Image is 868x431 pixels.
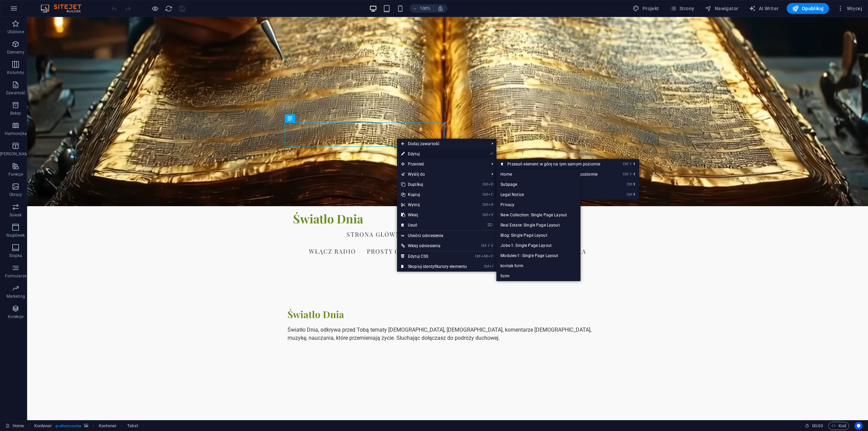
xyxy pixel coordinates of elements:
i: D [488,182,493,187]
i: Ctrl [484,264,489,269]
a: CtrlISkopiuj identyfikatory elementu [397,261,471,272]
a: ⌦Usuń [397,220,471,230]
a: Kliknij, aby anulować zaznaczenie. Kliknij dwukrotnie, aby otworzyć Strony [5,422,24,430]
p: Kolumny [7,70,24,75]
p: Formularze [5,273,26,279]
i: Ctrl [482,182,488,187]
p: Ulubione [7,29,24,35]
i: Ctrl [475,254,480,258]
a: CtrlCKopiuj [397,190,471,200]
a: New Collection: Single Page Layout [496,210,580,220]
a: CtrlAltCEdytuj CSS [397,251,471,261]
i: Ctrl [482,213,488,217]
i: ⇧ [487,243,490,248]
span: : [817,423,818,428]
span: 00 00 [812,422,823,430]
a: Subpage [496,179,580,190]
i: C [488,192,493,197]
button: Projekt [630,3,662,14]
button: Opublikuj [787,3,829,14]
a: kontak form [496,261,580,271]
a: Ctrl⇧⬆Przesuń element w górę na tym samym poziomie [496,159,614,169]
p: Suwak [9,212,22,218]
span: Projekt [633,5,659,12]
a: Modules-1: Single Page Layout [496,251,580,261]
button: Kod [828,422,849,430]
p: Boksy [10,111,21,116]
i: Ctrl [623,162,628,166]
span: Kliknij, aby zaznaczyć. Kliknij dwukrotnie, aby edytować [99,422,117,430]
i: ⌦ [488,223,493,227]
a: CtrlDDuplikuj [397,179,471,190]
i: ⬇ [633,192,636,197]
i: Ctrl [482,192,488,197]
button: AI Writer [746,3,781,14]
i: Po zmianie rozmiaru automatycznie dostosowuje poziom powiększenia do wybranego urządzenia. [437,5,443,12]
i: Alt [481,254,488,258]
nav: breadcrumb [34,422,138,430]
a: Ctrl⇧VWklej odniesienia [397,241,471,251]
p: Nagłówek [6,233,25,238]
i: ⏎ [490,152,493,156]
i: Ctrl [627,192,632,197]
p: Kolekcje [8,314,23,319]
a: Real Estate: Single Page Layout [496,220,580,230]
span: Kod [831,422,846,430]
i: Przeładuj stronę [165,5,173,13]
button: Usercentrics [854,422,863,430]
a: Wyślij do [397,169,486,179]
i: V [491,243,493,248]
i: Ten element zawiera tło [84,424,88,428]
i: X [488,202,493,207]
i: I [490,264,493,269]
i: C [488,254,493,258]
span: Kliknij, aby zaznaczyć. Kliknij dwukrotnie, aby edytować [34,422,52,430]
i: Ctrl [623,172,628,176]
span: Przenieś [397,159,486,169]
p: Obrazy [9,192,22,197]
i: ⇧ [629,172,632,176]
p: Funkcje [8,172,23,177]
a: Blog: Single Page Layout [496,230,580,240]
a: form [496,271,580,281]
span: Opublikuj [792,5,824,12]
span: Nawigator [705,5,738,12]
i: ⇧ [629,162,632,166]
i: ⬆ [633,162,636,166]
p: Elementy [7,50,24,55]
div: Projekt (Ctrl+Alt+Y) [630,3,662,14]
button: Więcej [834,3,865,14]
a: Privacy [496,200,580,210]
a: CtrlVWklej [397,210,471,220]
p: Harmonijka [5,131,27,136]
a: Legal Notice [496,190,580,200]
i: ⬆ [633,182,636,187]
h6: 100% [420,4,431,13]
span: Dodaj zawartość [397,139,486,149]
img: Editor Logo [39,4,90,13]
i: Ctrl [481,243,487,248]
a: CtrlXWytnij [397,200,471,210]
button: Nawigator [702,3,741,14]
i: V [488,213,493,217]
a: Jobs-1: Single Page Layout [496,240,580,251]
span: . gradient-overlay [55,422,81,430]
a: Home [496,169,580,179]
i: ⬇ [633,172,636,176]
span: Więcej [837,5,862,12]
h6: Czas sesji [805,422,823,430]
span: Kliknij, aby zaznaczyć. Kliknij dwukrotnie, aby edytować [127,422,138,430]
button: reload [164,4,173,13]
button: Kliknij tutaj, aby wyjść z trybu podglądu i kontynuować edycję [151,4,159,13]
i: Ctrl [482,202,488,207]
p: Marketing [6,294,25,299]
span: Strony [670,5,694,12]
p: Zawartość [6,90,25,96]
span: AI Writer [749,5,778,12]
a: Utwórz odniesienie [397,231,496,241]
a: ⏎Edytuj [397,149,471,159]
button: 100% [410,4,434,13]
i: Ctrl [627,182,632,187]
p: Stopka [9,253,22,258]
button: Strony [667,3,697,14]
